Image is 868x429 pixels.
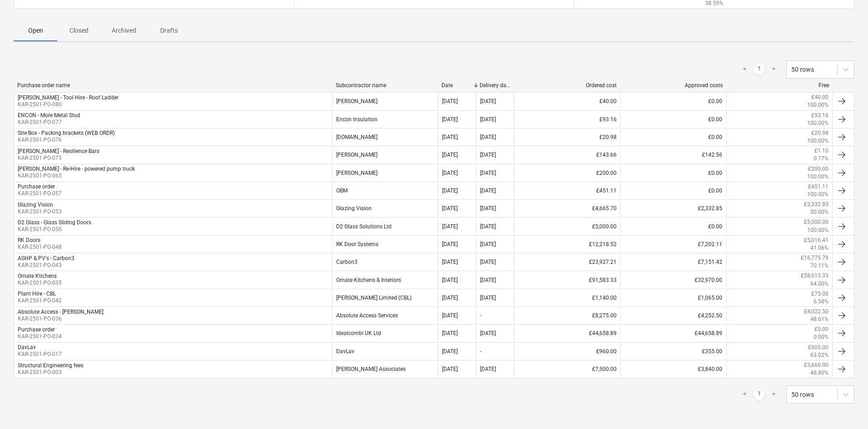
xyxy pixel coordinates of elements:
[332,129,438,145] div: [DOMAIN_NAME]
[18,326,55,333] div: Purchase order
[514,344,620,359] div: £960.00
[18,291,56,297] div: Plant Hire - CBL
[768,389,779,400] a: Next page
[814,325,829,333] p: £0.00
[18,261,74,269] p: KAR-2501-PO-043
[807,101,829,109] p: 100.00%
[18,297,62,305] p: KAR-2501-PO-042
[514,254,620,270] div: £23,927.21
[620,272,726,287] div: £32,970.00
[801,272,829,280] p: £58,613.33
[18,148,99,154] div: [PERSON_NAME] - Resilience Bars
[442,134,458,140] div: [DATE]
[332,308,438,323] div: Absolute Access Services
[811,129,829,137] p: £20.98
[810,208,829,216] p: 50.00%
[620,183,726,198] div: £0.00
[514,147,620,163] div: £143.66
[480,295,496,301] div: [DATE]
[18,315,103,323] p: KAR-2501-PO-036
[514,112,620,127] div: £93.16
[17,82,329,89] div: Purchase order name
[514,183,620,198] div: £451.11
[810,280,829,288] p: 64.00%
[810,316,829,323] p: 48.61%
[480,152,496,158] div: [DATE]
[730,82,829,89] div: Free
[480,241,496,247] div: [DATE]
[620,147,726,163] div: £142.56
[18,279,62,287] p: KAR-2501-PO-035
[442,223,458,230] div: [DATE]
[514,165,620,181] div: £200.00
[620,94,726,109] div: £0.00
[480,223,496,230] div: [DATE]
[808,344,829,351] p: £605.00
[620,290,726,306] div: £1,065.00
[480,366,496,372] div: [DATE]
[332,201,438,216] div: Glazing Vision
[332,147,438,163] div: [PERSON_NAME]
[18,369,83,376] p: KAR-2501-PO-003
[332,254,438,270] div: Carbon3
[480,98,496,104] div: [DATE]
[442,152,458,158] div: [DATE]
[442,170,458,176] div: [DATE]
[811,290,829,298] p: £75.00
[442,348,458,355] div: [DATE]
[814,298,829,306] p: 6.58%
[442,277,458,283] div: [DATE]
[18,101,118,108] p: KAR-2501-PO-080
[18,255,74,261] div: ASHP & PV's - Carbon3
[810,351,829,359] p: 63.02%
[112,26,136,35] p: Archived
[332,165,438,181] div: [PERSON_NAME]
[18,333,62,340] p: KAR-2501-PO-034
[480,312,481,319] div: -
[18,362,83,369] div: Structural Engineering fees
[18,94,118,101] div: [PERSON_NAME] - Tool Hire - Roof Ladder
[739,64,750,75] a: Previous page
[514,237,620,252] div: £12,218.52
[480,82,510,89] div: Delivery date
[18,112,80,118] div: ENCON - More Metal Stud
[18,154,99,162] p: KAR-2501-PO-073
[620,361,726,377] div: £3,840.00
[332,272,438,287] div: Ornate Kitchens & Interiors
[25,26,46,35] p: Open
[18,237,40,243] div: RK Doors
[442,116,458,123] div: [DATE]
[620,308,726,323] div: £4,252.50
[18,309,103,315] div: Absolute Access - [PERSON_NAME]
[514,129,620,145] div: £20.98
[480,330,496,336] div: [DATE]
[441,82,472,89] div: Date
[804,237,829,244] p: £5,016.41
[18,344,36,350] div: DavLav
[620,112,726,127] div: £0.00
[810,244,829,252] p: 41.06%
[807,227,829,234] p: 100.00%
[514,308,620,323] div: £8,275.00
[814,155,829,163] p: 0.77%
[18,350,62,358] p: KAR-2501-PO-017
[804,308,829,316] p: £4,022.50
[480,259,496,265] div: [DATE]
[442,98,458,104] div: [DATE]
[332,112,438,127] div: Encon Insulation
[620,201,726,216] div: £2,332.85
[807,119,829,127] p: 100.00%
[332,237,438,252] div: RK Door Systems
[620,344,726,359] div: £355.00
[332,183,438,198] div: OBM
[754,64,765,75] a: Page 1 is your current page
[514,361,620,377] div: £7,500.00
[814,333,829,341] p: 0.00%
[620,325,726,341] div: £44,658.89
[801,254,829,262] p: £16,775.79
[332,290,438,306] div: [PERSON_NAME] Limited (CBL)
[514,201,620,216] div: £4,665.70
[811,112,829,119] p: £93.16
[332,218,438,234] div: D2 Glass Solutions Ltd
[18,166,135,172] div: [PERSON_NAME] - Re-Hire - powered pump truck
